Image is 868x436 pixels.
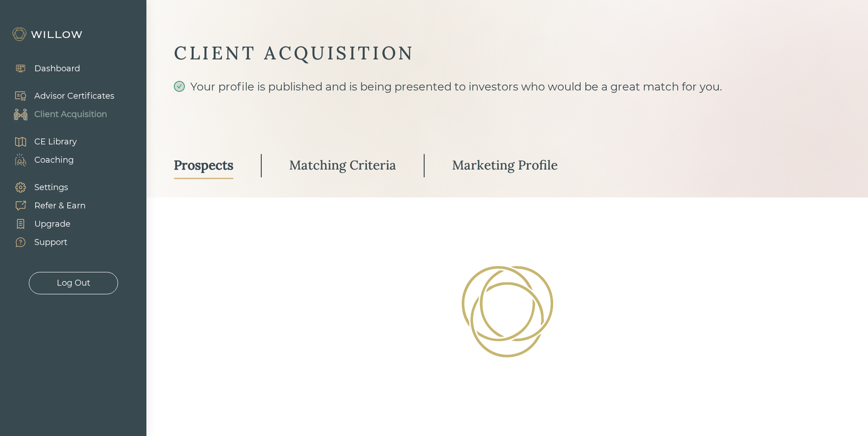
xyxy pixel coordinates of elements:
a: Settings [5,178,86,197]
div: Refer & Earn [34,200,86,212]
div: Coaching [34,154,74,166]
div: Matching Criteria [289,157,396,173]
img: Loading! [454,258,561,365]
span: check-circle [174,81,185,92]
div: Support [34,236,67,249]
a: Client Acquisition [5,105,114,123]
div: Upgrade [34,218,70,230]
a: Matching Criteria [289,152,396,179]
div: Your profile is published and is being presented to investors who would be a great match for you. [174,79,841,128]
a: Dashboard [5,59,80,78]
a: Coaching [5,151,77,169]
img: Willow [11,27,85,42]
a: Advisor Certificates [5,87,114,105]
a: CE Library [5,133,77,151]
div: Log Out [57,277,90,289]
a: Upgrade [5,215,86,233]
div: Advisor Certificates [34,90,114,102]
div: Settings [34,181,68,194]
a: Marketing Profile [452,152,558,179]
div: Marketing Profile [452,157,558,173]
div: Client Acquisition [34,108,107,121]
div: Prospects [174,157,233,173]
div: CLIENT ACQUISITION [174,41,841,65]
a: Prospects [174,152,233,179]
div: Dashboard [34,63,80,75]
div: CE Library [34,136,77,148]
a: Refer & Earn [5,197,86,215]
